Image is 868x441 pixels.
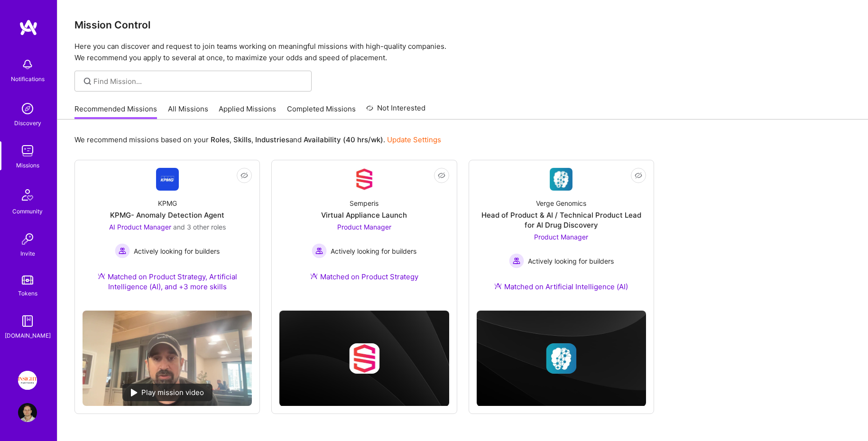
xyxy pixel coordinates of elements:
span: and 3 other roles [173,223,226,231]
img: User Avatar [18,403,37,422]
img: tokens [22,276,33,285]
img: Ateam Purple Icon [98,272,105,280]
a: Recommended Missions [74,104,157,119]
img: teamwork [18,141,37,160]
span: AI Product Manager [109,223,171,231]
p: We recommend missions based on your , , and . [74,135,441,145]
b: Roles [211,135,230,144]
a: Update Settings [387,135,441,144]
img: logo [19,19,38,36]
div: Play mission video [122,384,212,401]
a: Company LogoKPMGKPMG- Anomaly Detection AgentAI Product Manager and 3 other rolesActively looking... [83,168,252,303]
div: Community [12,206,43,216]
img: guide book [18,312,37,331]
i: icon SearchGrey [82,76,93,87]
img: No Mission [83,311,252,406]
img: play [131,389,138,396]
i: icon EyeClosed [438,172,445,179]
a: Completed Missions [287,104,356,119]
div: Semperis [350,198,379,208]
img: Ateam Purple Icon [494,282,502,290]
i: icon EyeClosed [240,172,248,179]
img: Actively looking for builders [509,253,524,268]
img: discovery [18,99,37,118]
a: User Avatar [16,403,39,422]
img: cover [279,311,449,406]
img: Insight Partners: Data & AI - Sourcing [18,371,37,390]
div: Head of Product & AI / Technical Product Lead for AI Drug Discovery [477,210,646,230]
div: [DOMAIN_NAME] [5,331,51,340]
span: Actively looking for builders [528,256,614,266]
img: cover [477,311,646,406]
div: Invite [20,248,35,258]
div: Matched on Product Strategy [310,272,418,282]
a: Insight Partners: Data & AI - Sourcing [16,371,39,390]
div: KPMG- Anomaly Detection Agent [110,210,224,220]
p: Here you can discover and request to join teams working on meaningful missions with high-quality ... [74,41,851,64]
div: KPMG [158,198,177,208]
div: Virtual Appliance Launch [321,210,407,220]
div: Missions [16,160,39,170]
span: Product Manager [534,233,588,241]
div: Discovery [14,118,41,128]
b: Availability (40 hrs/wk) [304,135,383,144]
span: Actively looking for builders [134,246,220,256]
b: Skills [233,135,251,144]
input: Find Mission... [93,76,305,86]
div: Tokens [18,288,37,298]
img: Actively looking for builders [115,243,130,258]
img: Ateam Purple Icon [310,272,318,280]
span: Actively looking for builders [331,246,416,256]
a: Not Interested [366,102,425,119]
img: Company logo [349,343,379,374]
div: Matched on Product Strategy, Artificial Intelligence (AI), and +3 more skills [83,272,252,292]
img: Company Logo [550,168,573,191]
h3: Mission Control [74,19,851,31]
span: Product Manager [337,223,391,231]
b: Industries [255,135,289,144]
a: Applied Missions [219,104,276,119]
img: bell [18,55,37,74]
img: Company Logo [353,168,376,191]
img: Company Logo [156,168,179,191]
a: All Missions [168,104,208,119]
img: Community [16,184,39,206]
div: Matched on Artificial Intelligence (AI) [494,282,628,292]
img: Company logo [546,343,576,374]
img: Invite [18,230,37,248]
div: Verge Genomics [536,198,586,208]
a: Company LogoSemperisVirtual Appliance LaunchProduct Manager Actively looking for buildersActively... [279,168,449,293]
a: Company LogoVerge GenomicsHead of Product & AI / Technical Product Lead for AI Drug DiscoveryProd... [477,168,646,303]
div: Notifications [11,74,45,84]
i: icon EyeClosed [635,172,642,179]
img: Actively looking for builders [312,243,327,258]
